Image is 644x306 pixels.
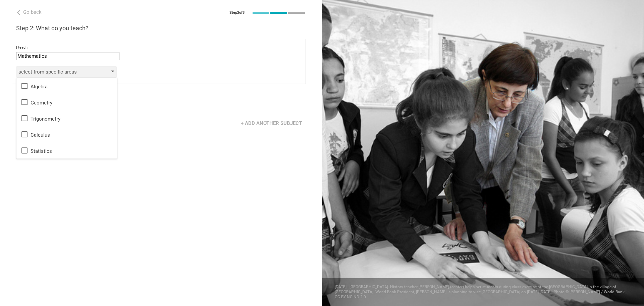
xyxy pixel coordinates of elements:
[16,52,119,60] input: subject or discipline
[229,10,245,15] div: Step 2 of 3
[322,278,644,306] div: [DATE] - [GEOGRAPHIC_DATA]. History teacher [PERSON_NAME] (center) helps her students during clas...
[16,45,302,50] div: I teach
[23,9,42,15] span: Go back
[18,69,95,75] div: select from specific areas
[16,24,306,32] h3: Step 2: What do you teach?
[237,117,306,130] div: + Add another subject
